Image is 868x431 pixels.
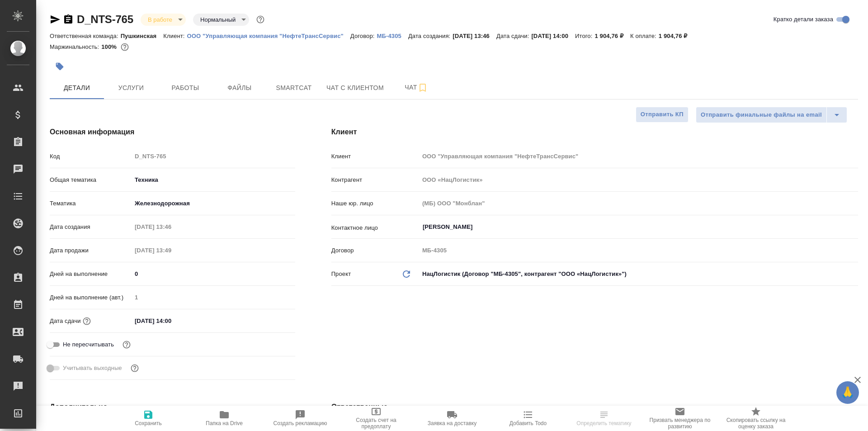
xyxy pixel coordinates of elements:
[453,33,496,39] p: [DATE] 13:46
[186,406,262,431] button: Папка на Drive
[163,33,187,39] p: Клиент:
[575,33,594,39] p: Итого:
[50,127,295,137] h4: Основная информация
[81,315,93,327] button: Если добавить услуги и заполнить их объемом, то дата рассчитается автоматически
[419,266,858,282] div: НацЛогистик (Договор "МБ-4305", контрагент "ООО «НацЛогистик»")
[642,406,718,431] button: Призвать менеджера по развитию
[490,406,566,431] button: Добавить Todo
[119,41,131,53] button: 0.00 RUB;
[836,381,859,404] button: 🙏
[187,32,350,39] a: ООО "Управляющая компания "НефтеТрансСервис"
[696,107,827,123] button: Отправить финальные файлы на email
[121,339,132,350] button: Включи, если не хочешь, чтобы указанная дата сдачи изменилась после переставления заказа в 'Подтв...
[630,33,659,39] p: К оплате:
[419,173,858,186] input: Пустое поле
[408,33,453,39] p: Дата создания:
[101,43,119,50] p: 100%
[331,223,419,232] p: Контактное лицо
[718,406,794,431] button: Скопировать ссылку на оценку заказа
[331,127,858,137] h4: Клиент
[132,267,295,280] input: ✎ Введи что-нибудь
[132,291,295,304] input: Пустое поле
[853,226,855,228] button: Open
[193,14,249,26] div: В работе
[701,110,822,120] span: Отправить финальные файлы на email
[496,33,531,39] p: Дата сдачи:
[129,362,141,374] button: Выбери, если сб и вс нужно считать рабочими днями для выполнения заказа.
[636,107,689,123] button: Отправить КП
[50,43,101,50] p: Маржинальность:
[641,109,684,120] span: Отправить КП
[50,57,70,76] button: Добавить тэг
[255,14,266,25] button: Доп статусы указывают на важность/срочность заказа
[331,199,419,208] p: Наше юр. лицо
[576,420,631,426] span: Определить тематику
[840,383,855,402] span: 🙏
[344,417,409,430] span: Создать счет на предоплату
[274,420,327,426] span: Создать рекламацию
[531,33,575,39] p: [DATE] 14:00
[419,197,858,210] input: Пустое поле
[187,33,350,39] p: ООО "Управляющая компания "НефтеТрансСервис"
[377,33,408,39] p: МБ-4305
[218,82,261,94] span: Файлы
[262,406,338,431] button: Создать рекламацию
[395,82,438,93] span: Чат
[50,152,132,161] p: Код
[50,402,295,412] h4: Дополнительно
[338,406,414,431] button: Создать счет на предоплату
[647,417,712,430] span: Призвать менеджера по развитию
[272,82,316,94] span: Smartcat
[419,244,858,257] input: Пустое поле
[331,175,419,185] p: Контрагент
[141,14,186,26] div: В работе
[50,223,132,232] p: Дата создания
[55,82,99,94] span: Детали
[331,402,858,412] h4: Ответственные
[50,246,132,255] p: Дата продажи
[109,82,153,94] span: Услуги
[132,314,211,327] input: ✎ Введи что-нибудь
[132,244,211,257] input: Пустое поле
[145,16,175,24] button: В работе
[77,13,133,25] a: D_NTS-765
[419,150,858,163] input: Пустое поле
[50,293,132,302] p: Дней на выполнение (авт.)
[594,33,630,39] p: 1 904,76 ₽
[659,33,694,39] p: 1 904,76 ₽
[566,406,642,431] button: Определить тематику
[50,199,132,208] p: Тематика
[132,150,295,163] input: Пустое поле
[350,33,377,39] p: Договор:
[121,33,164,39] p: Пушкинская
[417,82,428,93] svg: Подписаться
[696,107,847,123] div: split button
[50,33,121,39] p: Ответственная команда:
[50,317,81,326] p: Дата сдачи
[63,14,74,25] button: Скопировать ссылку
[331,246,419,255] p: Договор
[206,420,243,426] span: Папка на Drive
[132,172,295,188] div: Техника
[63,340,114,349] span: Не пересчитывать
[50,175,132,185] p: Общая тематика
[377,32,408,39] a: МБ-4305
[50,270,132,279] p: Дней на выполнение
[164,82,207,94] span: Работы
[198,16,238,24] button: Нормальный
[331,270,351,279] p: Проект
[428,420,476,426] span: Заявка на доставку
[331,152,419,161] p: Клиент
[774,15,833,24] span: Кратко детали заказа
[723,417,788,430] span: Скопировать ссылку на оценку заказа
[110,406,186,431] button: Сохранить
[135,420,162,426] span: Сохранить
[326,82,384,94] span: Чат с клиентом
[509,420,547,426] span: Добавить Todo
[132,196,295,211] div: Железнодорожная
[50,14,61,25] button: Скопировать ссылку для ЯМессенджера
[414,406,490,431] button: Заявка на доставку
[63,364,122,373] span: Учитывать выходные
[132,220,211,233] input: Пустое поле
